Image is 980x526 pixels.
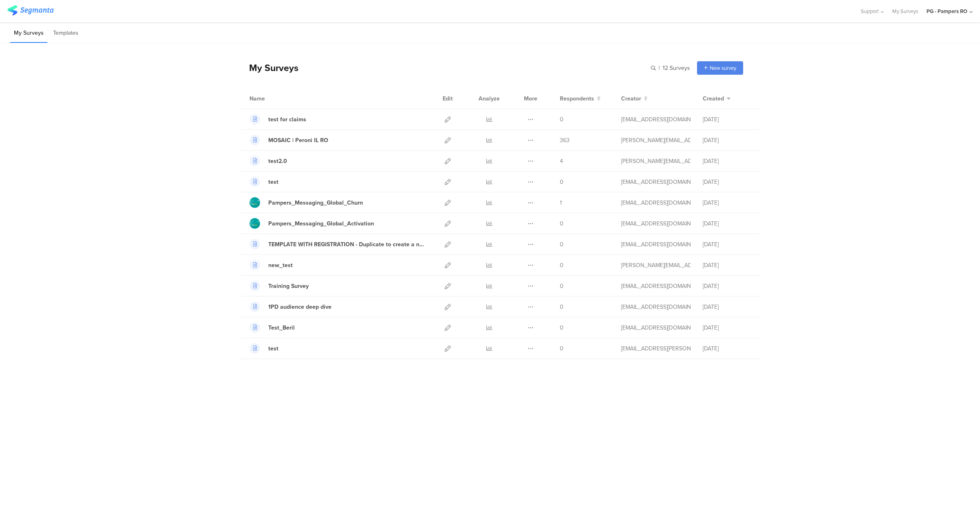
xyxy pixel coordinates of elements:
[268,157,287,165] div: test2.0
[621,303,690,311] div: anagnostopoulou.a@pg.com
[249,176,278,187] a: test
[560,344,563,353] span: 0
[621,157,690,165] div: poulakos.g@pg.com
[560,178,563,186] span: 0
[249,197,363,208] a: Pampers_Messaging_Global_Churn
[268,219,374,228] div: Pampers_Messaging_Global_Activation
[249,322,295,333] a: Test_Beril
[703,178,752,186] div: [DATE]
[621,219,690,228] div: support@segmanta.com
[621,94,648,103] button: Creator
[560,219,563,228] span: 0
[621,94,641,103] span: Creator
[663,64,690,72] span: 12 Surveys
[10,24,47,43] li: My Surveys
[621,323,690,332] div: burcak.b.1@pg.com
[268,323,295,332] div: Test_Beril
[703,303,752,311] div: [DATE]
[560,303,563,311] span: 0
[249,114,306,125] a: test for claims
[268,240,427,249] div: TEMPLATE WITH REGISTRATION - Duplicate to create a new survey
[621,282,690,290] div: burcak.b.1@pg.com
[560,157,563,165] span: 4
[268,178,278,186] div: test
[249,281,309,291] a: Training Survey
[621,178,690,186] div: burcak.b.1@pg.com
[7,5,53,16] img: segmanta logo
[703,94,724,103] span: Created
[703,219,752,228] div: [DATE]
[703,323,752,332] div: [DATE]
[268,282,309,290] div: Training Survey
[560,261,563,270] span: 0
[560,282,563,290] span: 0
[477,88,501,109] div: Analyze
[249,301,332,312] a: 1PD audience deep dive
[268,136,328,145] div: MOSAIC | Peroni IL RO
[560,115,563,124] span: 0
[522,88,539,109] div: More
[703,198,752,207] div: [DATE]
[268,344,278,353] div: test
[249,239,427,250] a: TEMPLATE WITH REGISTRATION - Duplicate to create a new survey
[560,323,563,332] span: 0
[710,64,736,72] span: New survey
[268,115,306,124] div: test for claims
[621,115,690,124] div: burcak.b.1@pg.com
[268,198,363,207] div: Pampers_Messaging_Global_Churn
[249,135,328,145] a: MOSAIC | Peroni IL RO
[49,24,82,43] li: Templates
[560,198,562,207] span: 1
[703,94,731,103] button: Created
[621,344,690,353] div: kostas.anastasiou@47puritystreet.com
[703,261,752,270] div: [DATE]
[249,218,374,229] a: Pampers_Messaging_Global_Activation
[560,94,601,103] button: Respondents
[861,7,879,15] span: Support
[560,136,570,145] span: 363
[657,64,661,72] span: |
[927,7,967,15] div: PG - Pampers RO
[621,240,690,249] div: nikolopoulos.j@pg.com
[703,136,752,145] div: [DATE]
[249,343,278,354] a: test
[241,61,298,75] div: My Surveys
[439,88,457,109] div: Edit
[249,94,298,103] div: Name
[703,115,752,124] div: [DATE]
[268,261,293,270] div: new_test
[621,198,690,207] div: support@segmanta.com
[621,261,690,270] div: poulakos.g@pg.com
[268,303,332,311] div: 1PD audience deep dive
[560,240,563,249] span: 0
[703,344,752,353] div: [DATE]
[621,136,690,145] div: fritz.t@pg.com
[703,157,752,165] div: [DATE]
[249,260,293,270] a: new_test
[703,282,752,290] div: [DATE]
[703,240,752,249] div: [DATE]
[249,156,287,166] a: test2.0
[560,94,594,103] span: Respondents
